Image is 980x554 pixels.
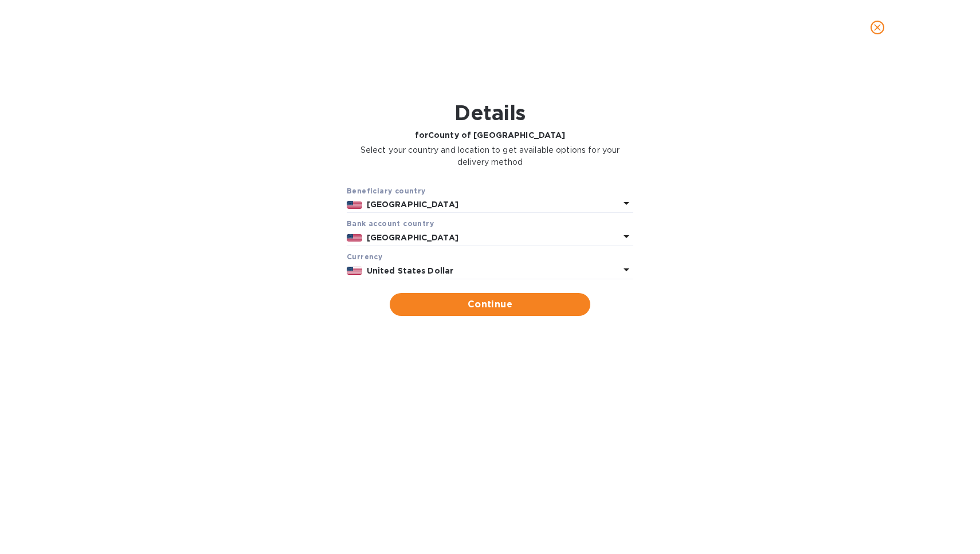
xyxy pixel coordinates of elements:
span: Continue [399,298,581,311]
b: [GEOGRAPHIC_DATA] [367,200,458,209]
b: Beneficiary country [347,187,426,195]
img: US [347,201,362,209]
b: Currency [347,252,382,261]
button: Continue [390,293,590,316]
p: Select your country and location to get available options for your delivery method [347,144,633,168]
b: United States Dollar [367,266,454,275]
button: close [864,14,891,41]
b: [GEOGRAPHIC_DATA] [367,233,458,242]
img: USD [347,267,362,275]
b: for County of [GEOGRAPHIC_DATA] [415,130,566,140]
img: US [347,234,362,242]
b: Bank account cоuntry [347,219,434,228]
h1: Details [347,101,633,125]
